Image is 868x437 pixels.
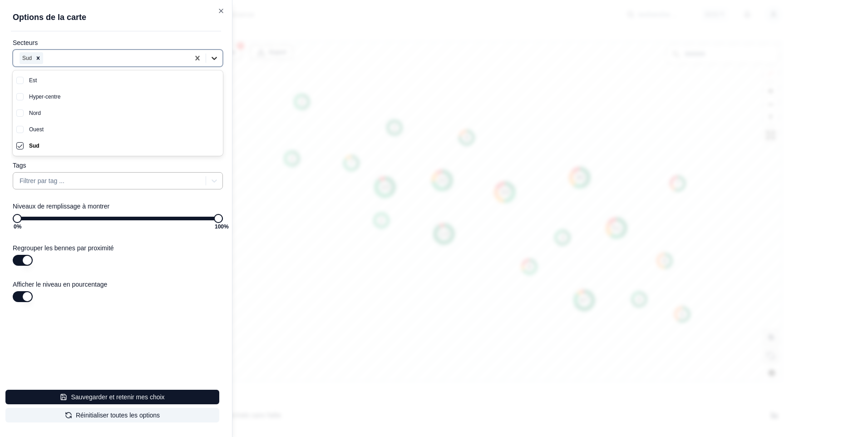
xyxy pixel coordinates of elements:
[24,121,223,138] div: Ouest
[24,105,223,121] div: Nord
[215,222,229,231] div: 100 %
[24,72,223,89] div: Est
[24,138,223,154] div: Sud
[214,214,223,223] span: Maximum
[24,89,223,105] div: Hyper-centre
